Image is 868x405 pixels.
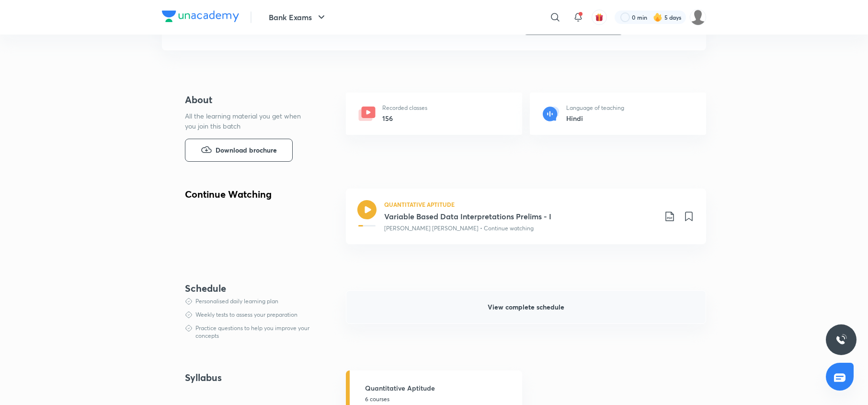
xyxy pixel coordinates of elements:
[365,383,516,393] h5: Quantitative Aptitude
[384,224,534,233] p: [PERSON_NAME] [PERSON_NAME] • Continue watching
[595,13,604,22] img: avatar
[185,111,308,131] p: All the learning material you get when you join this batch
[690,9,706,25] img: rohit
[185,93,315,107] h4: About
[346,189,706,256] a: QUANTITATIVE APTITUDEVariable Based Data Interpretations Prelims - I[PERSON_NAME] [PERSON_NAME] •...
[346,290,706,324] button: View complete schedule
[382,113,427,123] h6: 156
[162,11,239,22] img: Company Logo
[382,104,427,112] p: Recorded classes
[195,311,297,319] div: Weekly tests to assess your preparation
[263,8,333,27] button: Bank Exams
[185,370,315,385] h4: Syllabus
[195,324,315,340] div: Practice questions to help you improve your concepts
[185,283,315,294] div: Schedule
[185,139,293,162] button: Download brochure
[185,189,315,200] div: Continue Watching
[162,11,239,24] a: Company Logo
[592,10,607,25] button: avatar
[195,298,278,305] div: Personalised daily learning plan
[384,200,455,209] h5: QUANTITATIVE APTITUDE
[566,104,624,112] p: Language of teaching
[653,12,662,22] img: streak
[835,334,847,345] img: ttu
[488,302,564,312] span: View complete schedule
[384,211,656,222] h3: Variable Based Data Interpretations Prelims - I
[365,395,516,404] p: 6 courses
[216,145,277,155] span: Download brochure
[566,113,624,123] h6: Hindi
